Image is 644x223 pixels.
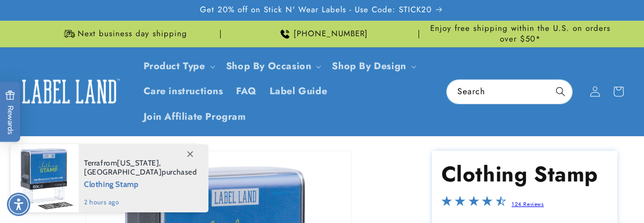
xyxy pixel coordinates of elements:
a: Label Guide [263,79,334,104]
span: Label Guide [270,85,328,97]
span: Rewards [5,90,15,134]
a: Join Affiliate Program [137,104,253,129]
span: [PHONE_NUMBER] [294,29,368,39]
span: [GEOGRAPHIC_DATA] [84,167,162,177]
img: Label Land [16,75,122,108]
a: Shop By Design [332,59,406,73]
a: Care instructions [137,79,230,104]
button: Search [549,80,572,103]
summary: Product Type [137,54,220,79]
span: 4.4-star overall rating [441,199,506,211]
span: Join Affiliate Program [144,111,246,123]
span: Terra [84,158,101,168]
span: Care instructions [144,85,223,97]
span: FAQ [236,85,257,97]
span: [US_STATE] [117,158,159,168]
span: Clothing Stamp [84,177,197,190]
span: Enjoy free shipping within the U.S. on orders over $50* [423,23,617,44]
div: Announcement [423,21,617,47]
span: Next business day shipping [78,29,187,39]
span: Get 20% off on Stick N' Wear Labels - Use Code: STICK20 [200,5,432,15]
a: FAQ [230,79,263,104]
span: Shop By Occasion [226,60,312,72]
div: Announcement [27,21,221,47]
a: Product Type [144,59,205,73]
a: Label Land [12,71,127,112]
span: from , purchased [84,159,197,177]
summary: Shop By Design [325,54,420,79]
a: 124 Reviews [512,200,544,208]
summary: Shop By Occasion [220,54,326,79]
h1: Clothing Stamp [441,160,608,188]
div: Accessibility Menu [7,193,30,216]
div: Announcement [225,21,419,47]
